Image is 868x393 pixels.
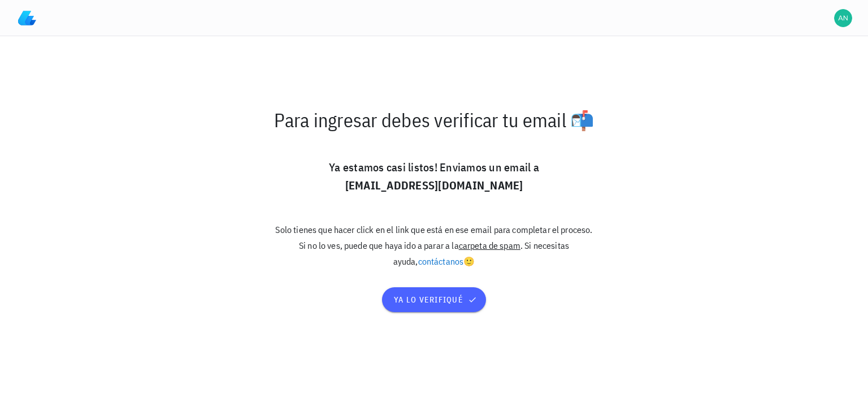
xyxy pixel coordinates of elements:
[834,9,852,27] div: avatar
[382,287,485,312] button: ya lo verifiqué
[459,240,520,251] span: carpeta de spam
[393,295,475,305] span: ya lo verifiqué
[271,158,597,195] p: Ya estamos casi listos! Enviamos un email a
[271,222,597,269] p: Solo tienes que hacer click en el link que está en ese email para completar el proceso. Si no lo ...
[345,178,523,193] b: [EMAIL_ADDRESS][DOMAIN_NAME]
[271,109,597,131] p: Para ingresar debes verificar tu email 📬
[418,256,464,267] a: contáctanos
[18,9,36,27] img: LedgiFi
